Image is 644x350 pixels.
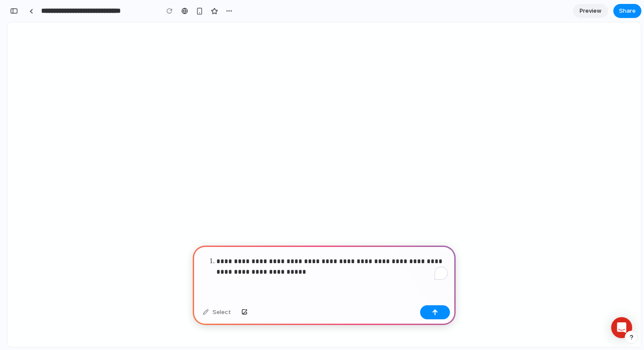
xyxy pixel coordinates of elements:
button: Share [613,4,641,18]
span: Share [619,7,636,15]
a: Preview [573,4,608,18]
div: Open Intercom Messenger [604,295,625,316]
span: Preview [580,7,602,15]
div: To enrich screen reader interactions, please activate Accessibility in Grammarly extension settings [193,246,456,302]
